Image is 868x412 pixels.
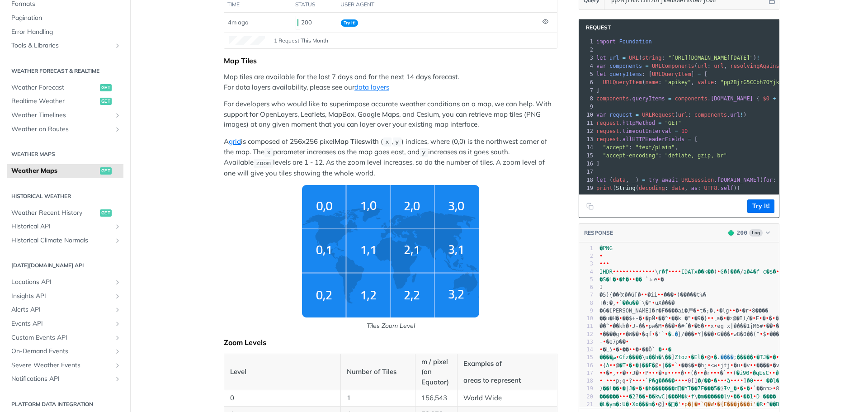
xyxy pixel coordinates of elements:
[599,315,792,322] span: ��u�H� ��$+-� �pŃ ��^ ��k �" �ߨ {�9a� �٪@�I)/� E � � � |�X
[7,303,123,317] a: Alerts APIShow subpages for Alerts API
[579,111,594,119] div: 10
[694,112,727,118] span: components
[100,98,112,105] span: get
[224,56,557,65] div: Map Tiles
[596,112,606,118] span: var
[11,83,98,92] span: Weather Forecast
[629,144,632,151] span: :
[668,95,671,102] span: =
[100,209,112,217] span: get
[649,177,659,183] span: try
[763,177,773,183] span: for
[668,269,671,275] span: \u0
[684,185,688,191] span: ,
[7,150,123,158] h2: Weather Maps
[642,315,645,322] span: \u1d
[11,28,121,37] span: Error Handling
[335,137,365,146] strong: Map Tiles
[603,144,629,151] span: "accept"
[7,123,123,136] a: Weather on RoutesShow subpages for Weather on Routes
[668,55,753,61] span: "[URL][DOMAIN_NAME][DATE]"
[7,95,123,108] a: Realtime Weatherget
[579,168,594,176] div: 17
[11,319,112,328] span: Events API
[658,120,661,126] span: =
[579,260,593,268] div: 3
[636,144,675,151] span: "text/plain"
[224,321,557,331] p: Tiles Zoom Level
[708,63,711,69] span: :
[302,185,479,317] img: weather-grid-map.png
[11,278,112,287] span: Locations API
[717,269,720,275] span: \ue
[599,253,603,259] span: \u1a
[609,177,613,183] span: (
[224,99,557,130] p: For developers who would like to superimpose accurate weather conditions on a map, we can help. W...
[579,160,594,168] div: 16
[636,185,639,191] span: (
[11,208,98,218] span: Weather Recent History
[7,39,123,52] a: Tools & LibrariesShow subpages for Tools & Libraries
[665,79,691,85] span: "apikey"
[596,95,629,102] span: components
[619,128,672,134] span: .timeoutInterval
[642,55,661,61] span: string
[645,276,664,283] span: `ꀮe �
[619,38,652,45] span: Foundation
[698,185,701,191] span: :
[579,127,594,135] div: 12
[642,112,675,118] span: URLRequest
[579,38,594,46] div: 1
[714,177,759,183] span: .[DOMAIN_NAME]
[114,320,121,327] button: Show subpages for Events API
[579,299,593,307] div: 8
[599,308,768,314] span: �6�[PERSON_NAME]�r�F����ai�戸� t�;�, �lg � �r 8����
[7,192,123,200] h2: Historical Weather
[7,164,123,178] a: Weather Mapsget
[674,292,677,298] span: \u3
[596,177,606,183] span: let
[645,269,648,275] span: \u0
[11,292,112,301] span: Insights API
[224,185,557,331] span: Tiles Zoom Level
[7,372,123,386] a: Notifications APIShow subpages for Notifications API
[714,63,724,69] span: url
[599,260,603,267] span: \u0
[727,112,740,118] span: .url
[609,112,632,118] span: request
[7,220,123,233] a: Historical APIShow subpages for Historical API
[743,269,759,275] span: a�4�f
[11,236,112,245] span: Historical Climate Normals
[579,143,594,152] div: 14
[7,289,123,303] a: Insights APIShow subpages for Insights API
[579,184,594,192] div: 19
[737,229,747,236] span: 200
[717,185,733,191] span: .self
[599,284,603,290] span: I
[773,95,776,102] span: +
[613,177,626,183] span: data
[224,137,557,178] p: A is composed of 256x256 pixel with ( , ) indices, where (0,0) is the northwest corner of the map...
[691,79,694,85] span: ,
[675,112,678,118] span: (
[579,135,594,143] div: 13
[579,119,594,127] div: 11
[599,269,613,275] span: IHDR
[579,307,593,315] div: 9
[7,11,123,25] a: Pagination
[740,269,743,275] span: /
[579,86,594,95] div: 7
[579,152,594,160] div: 15
[599,245,613,251] span: �PNG
[681,177,714,183] span: URLSession
[7,81,123,95] a: Weather Forecastget
[11,111,112,120] span: Weather Timelines
[256,160,270,166] span: zoom
[662,177,678,183] span: await
[753,55,756,61] span: )
[749,308,752,314] span: \u1e
[619,136,685,142] span: .allHTTPHeaderFields
[224,72,557,92] p: Map tiles are available for the last 7 days and for the next 14 days forecast. For data layers av...
[11,125,112,134] span: Weather on Routes
[114,112,121,119] button: Show subpages for Weather Timelines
